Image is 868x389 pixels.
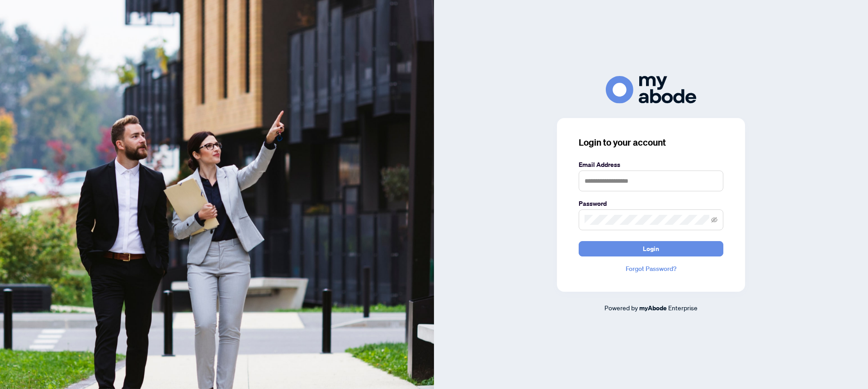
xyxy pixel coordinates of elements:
label: Password [579,199,723,209]
label: Email Address [579,160,723,170]
a: Forgot Password? [579,264,723,274]
img: ma-logo [606,76,696,104]
h3: Login to your account [579,136,723,149]
a: myAbode [639,303,667,313]
span: eye-invisible [711,217,717,223]
span: Login [643,242,659,256]
button: Login [579,241,723,256]
span: Enterprise [668,304,698,312]
span: Powered by [604,304,638,312]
